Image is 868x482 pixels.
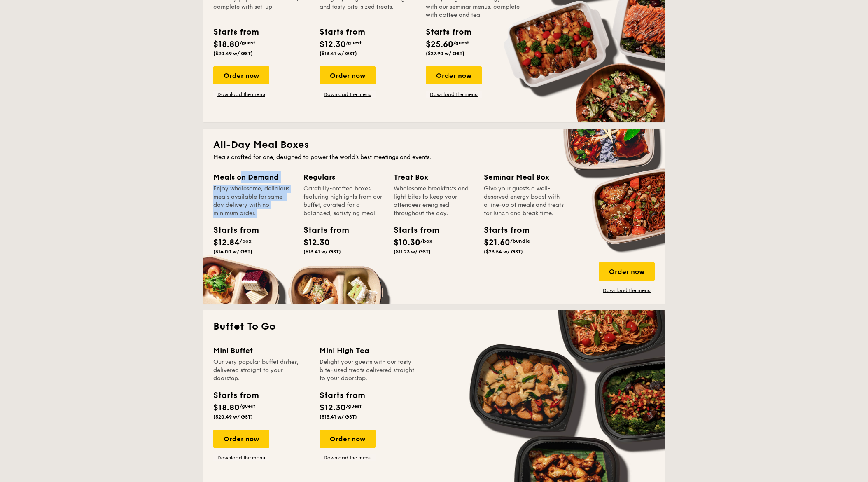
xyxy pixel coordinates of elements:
[213,403,240,413] span: $18.80
[303,185,384,218] div: Carefully-crafted boxes featuring highlights from our buffet, curated for a balanced, satisfying ...
[510,238,530,244] span: /bundle
[346,403,362,409] span: /guest
[394,224,431,236] div: Starts from
[213,345,310,356] div: Mini Buffet
[303,224,341,236] div: Starts from
[320,403,346,413] span: $12.30
[320,51,357,56] span: ($13.41 w/ GST)
[213,91,269,98] a: Download the menu
[394,238,420,248] span: $10.30
[213,238,240,248] span: $12.84
[320,66,376,84] div: Order now
[213,320,655,333] h2: Buffet To Go
[484,249,523,255] span: ($23.54 w/ GST)
[420,238,432,244] span: /box
[240,403,255,409] span: /guest
[394,185,474,218] div: Wholesome breakfasts and light bites to keep your attendees energised throughout the day.
[484,171,564,183] div: Seminar Meal Box
[320,345,416,356] div: Mini High Tea
[320,430,376,448] div: Order now
[213,358,310,383] div: Our very popular buffet dishes, delivered straight to your doorstep.
[213,171,294,183] div: Meals on Demand
[213,414,253,420] span: ($20.49 w/ GST)
[303,238,330,248] span: $12.30
[320,389,364,402] div: Starts from
[303,171,384,183] div: Regulars
[320,26,364,38] div: Starts from
[484,185,564,218] div: Give your guests a well-deserved energy boost with a line-up of meals and treats for lunch and br...
[320,40,346,49] span: $12.30
[320,454,376,461] a: Download the menu
[394,249,431,255] span: ($11.23 w/ GST)
[240,238,252,244] span: /box
[320,358,416,383] div: Delight your guests with our tasty bite-sized treats delivered straight to your doorstep.
[213,430,269,448] div: Order now
[426,66,482,84] div: Order now
[213,138,655,152] h2: All-Day Meal Boxes
[213,26,258,38] div: Starts from
[213,249,252,255] span: ($14.00 w/ GST)
[213,40,240,49] span: $18.80
[320,414,357,420] span: ($13.41 w/ GST)
[303,249,341,255] span: ($13.41 w/ GST)
[599,262,655,281] div: Order now
[484,224,521,236] div: Starts from
[394,171,474,183] div: Treat Box
[213,66,269,84] div: Order now
[426,26,471,38] div: Starts from
[599,287,655,294] a: Download the menu
[240,40,255,46] span: /guest
[213,185,294,218] div: Enjoy wholesome, delicious meals available for same-day delivery with no minimum order.
[484,238,510,248] span: $21.60
[426,40,453,49] span: $25.60
[346,40,362,46] span: /guest
[213,454,269,461] a: Download the menu
[426,91,482,98] a: Download the menu
[320,91,376,98] a: Download the menu
[213,389,258,402] div: Starts from
[453,40,469,46] span: /guest
[213,153,655,161] div: Meals crafted for one, designed to power the world's best meetings and events.
[426,51,464,56] span: ($27.90 w/ GST)
[213,51,253,56] span: ($20.49 w/ GST)
[213,224,250,236] div: Starts from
